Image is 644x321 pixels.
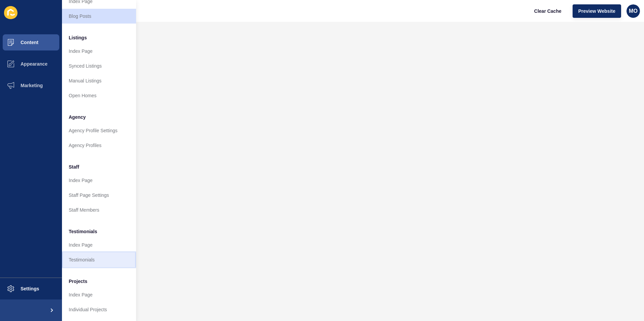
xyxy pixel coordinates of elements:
a: Individual Projects [62,302,136,317]
span: Testimonials [69,228,97,235]
span: Staff [69,164,79,170]
a: Synced Listings [62,59,136,73]
a: Blog Posts [62,9,136,24]
a: Open Homes [62,88,136,103]
span: Clear Cache [534,8,561,14]
a: Agency Profiles [62,138,136,153]
span: Agency [69,114,86,120]
button: Clear Cache [528,4,567,18]
a: Index Page [62,173,136,188]
a: Testimonials [62,252,136,267]
a: Index Page [62,238,136,252]
a: Index Page [62,44,136,59]
span: Listings [69,34,87,41]
a: Staff Page Settings [62,188,136,203]
span: Projects [69,278,87,285]
button: Preview Website [573,4,621,18]
a: Index Page [62,287,136,302]
span: Preview Website [578,8,615,14]
span: MO [629,8,638,14]
a: Staff Members [62,203,136,217]
a: Agency Profile Settings [62,123,136,138]
a: Manual Listings [62,73,136,88]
